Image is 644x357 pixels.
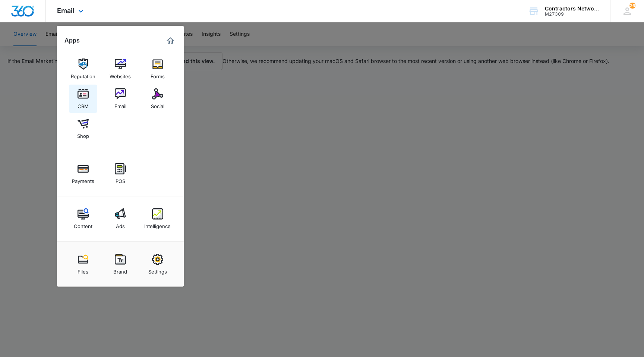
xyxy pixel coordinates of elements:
[69,205,97,233] a: Content
[64,37,80,44] h2: Apps
[116,174,125,184] div: POS
[78,99,89,109] div: CRM
[545,6,599,12] div: account name
[74,219,92,229] div: Content
[69,55,97,83] a: Reputation
[69,159,97,188] a: Payments
[77,129,89,139] div: Shop
[143,205,172,233] a: Intelligence
[151,70,165,79] div: Forms
[69,85,97,113] a: CRM
[110,70,131,79] div: Websites
[106,85,135,113] a: Email
[57,7,75,15] span: Email
[144,219,171,229] div: Intelligence
[106,205,135,233] a: Ads
[629,3,635,9] span: 26
[78,265,88,275] div: Files
[106,159,135,188] a: POS
[69,114,97,143] a: Shop
[545,12,599,17] div: account id
[71,70,95,79] div: Reputation
[116,219,125,229] div: Ads
[114,99,126,109] div: Email
[143,250,172,278] a: Settings
[69,250,97,278] a: Files
[151,99,164,109] div: Social
[143,85,172,113] a: Social
[106,250,135,278] a: Brand
[106,55,135,83] a: Websites
[72,174,94,184] div: Payments
[629,3,635,9] div: notifications count
[164,35,176,47] a: Marketing 360® Dashboard
[148,265,167,275] div: Settings
[143,55,172,83] a: Forms
[113,265,127,275] div: Brand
